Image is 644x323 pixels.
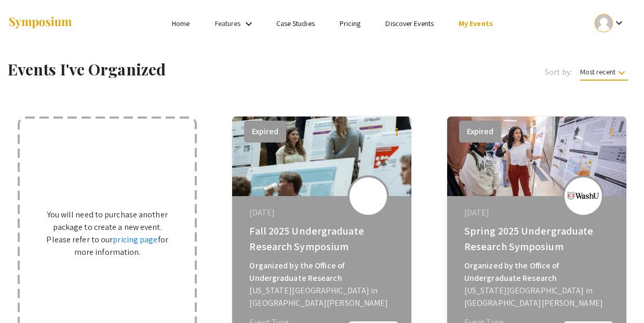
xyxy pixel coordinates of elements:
[572,62,636,81] button: Most recent
[464,206,612,219] div: [DATE]
[464,260,612,285] div: Organized by the Office of Undergraduate Research
[615,67,628,79] mat-icon: keyboard_arrow_down
[613,17,625,29] mat-icon: Expand account dropdown
[244,121,286,143] button: Expired
[459,121,501,143] button: Expired
[172,19,190,28] a: Home
[464,285,612,309] div: [US_STATE][GEOGRAPHIC_DATA] in [GEOGRAPHIC_DATA][PERSON_NAME]
[568,192,599,199] img: spring-2025-undergraduate-research-symposium_eventLogo_d52bc0_.png
[276,19,315,28] a: Case Studies
[249,223,397,254] div: Fall 2025 Undergraduate Research Symposium
[464,223,612,254] div: Spring 2025 Undergraduate Research Symposium
[249,260,397,285] div: Organized by the Office of Undergraduate Research
[243,18,255,30] mat-icon: Expand Features list
[8,60,368,79] h1: Events I've Organized
[580,67,628,81] span: Most recent
[584,11,636,35] button: Expand account dropdown
[249,285,397,309] div: [US_STATE][GEOGRAPHIC_DATA] in [GEOGRAPHIC_DATA][PERSON_NAME]
[545,66,572,79] span: Sort by:
[459,19,493,28] a: My Events
[385,19,434,28] a: Discover Events
[391,126,403,138] mat-icon: more_vert
[606,126,618,138] mat-icon: more_vert
[215,19,241,28] a: Features
[8,16,73,30] img: Symposium by ForagerOne
[340,19,361,28] a: Pricing
[232,117,411,196] img: fall-2025-undergraduate-research-symposium_eventCoverPhoto_de3451__thumb.jpg
[447,117,626,196] img: spring-2025-undergraduate-research-symposium_eventCoverPhoto_df2bab__thumb.jpg
[249,206,397,219] div: [DATE]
